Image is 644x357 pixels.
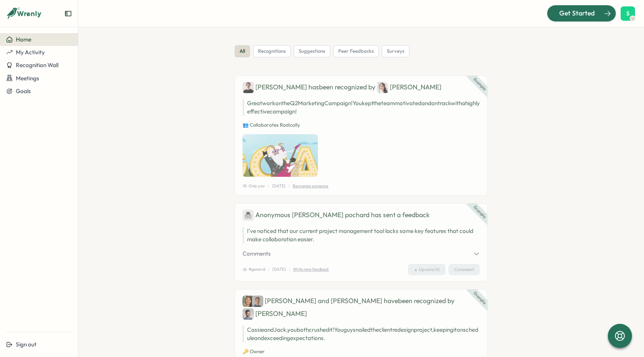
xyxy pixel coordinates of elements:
p: I've noticed that our current project management tool lacks some key features that could make col... [247,227,480,244]
span: peer feedbacks [338,48,374,55]
span: My Activity [16,49,45,56]
p: Recognize someone [293,183,328,189]
div: has sent a feedback [243,210,480,221]
span: recognitions [258,48,286,55]
span: Get Started [559,8,595,18]
button: Get Started [547,5,616,21]
button: Expand sidebar [64,10,72,17]
span: Home [16,36,31,43]
img: Ben [243,82,254,93]
img: Carlos [243,308,254,320]
div: [PERSON_NAME] [377,82,441,93]
div: [PERSON_NAME] has been recognized by [243,82,480,93]
p: | [268,183,269,189]
p: Write new feedback [293,266,329,273]
span: Sign out [16,341,37,348]
p: 👥 Collaborates Radically [243,122,480,129]
p: 🔑 Owner [243,348,480,355]
img: Jane [377,82,388,93]
span: surveys [387,48,404,55]
span: S [626,10,630,17]
p: Great work on the Q2 Marketing Campaign! You kept the team motivated and on track with a highly e... [243,99,480,116]
span: Recognition Wall [16,61,58,69]
p: [DATE] [272,266,286,273]
p: | [289,266,290,273]
img: Recognition Image [243,134,318,176]
span: suggestions [299,48,325,55]
span: #general [243,266,265,273]
p: | [268,266,269,273]
span: Comments [243,250,271,258]
div: [PERSON_NAME] and [PERSON_NAME] have been recognized by [243,296,480,320]
span: all [240,48,245,55]
div: [PERSON_NAME] [243,308,307,320]
p: | [288,183,290,189]
img: Jack [252,296,263,307]
p: Cassie and Jack, you both crushed it! You guys nailed the client redesign project, keeping it on ... [243,326,480,342]
button: Comments [243,250,480,258]
div: Anonymous [PERSON_NAME] pochard [243,210,369,221]
span: Goals [16,87,31,95]
span: Meetings [16,75,39,82]
button: S [621,6,635,21]
p: [DATE] [272,183,285,189]
span: Only you [243,183,265,189]
img: Cassie [243,296,254,307]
